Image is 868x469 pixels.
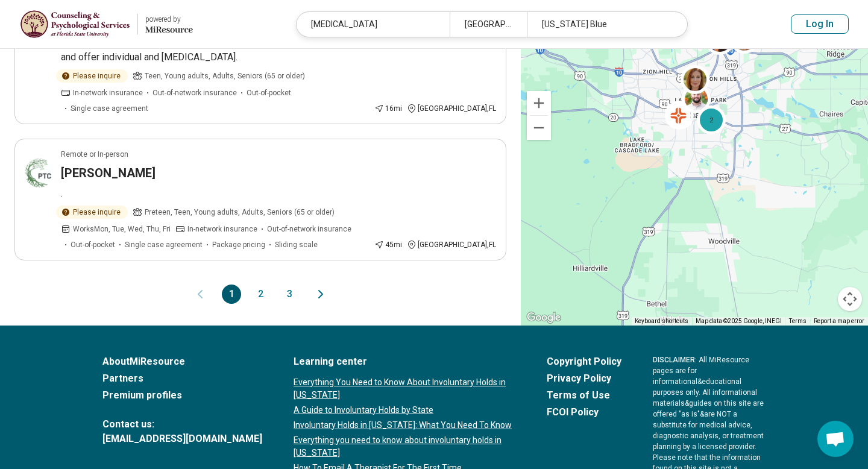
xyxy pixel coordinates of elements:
[527,12,680,37] div: [US_STATE] Blue
[61,149,128,160] p: Remote or In-person
[102,417,262,432] span: Contact us:
[817,421,854,457] div: Open chat
[61,165,156,181] h3: [PERSON_NAME]
[102,432,262,446] a: [EMAIL_ADDRESS][DOMAIN_NAME]
[73,87,143,98] span: In-network insurance
[374,239,402,250] div: 45 mi
[153,87,237,98] span: Out-of-network insurance
[19,10,193,39] a: Florida State Universitypowered by
[653,356,695,364] span: DISCLAIMER
[407,103,496,114] div: [GEOGRAPHIC_DATA] , FL
[102,354,262,369] a: AboutMiResource
[280,285,299,304] button: 3
[56,69,128,83] div: Please inquire
[267,224,351,234] span: Out-of-network insurance
[313,285,328,304] button: Next page
[527,116,551,140] button: Zoom out
[635,317,688,326] button: Keyboard shortcuts
[294,404,515,417] a: A Guide to Involuntary Holds by State
[212,239,265,250] span: Package pricing
[61,36,496,65] p: I have extensive experience with trauma, addictions, anxiety and [MEDICAL_DATA]. I am EMDR traine...
[56,206,128,219] div: Please inquire
[125,239,203,250] span: Single case agreement
[247,87,291,98] span: Out-of-pocket
[524,310,564,326] img: Google
[791,14,849,34] button: Log In
[251,285,270,304] button: 2
[71,239,115,250] span: Out-of-pocket
[696,318,782,324] span: Map data ©2025 Google, INEGI
[294,376,515,401] a: Everything You Need to Know About Involuntary Holds in [US_STATE]
[294,434,515,459] a: Everything you need to know about involuntary holds in [US_STATE]
[407,239,496,250] div: [GEOGRAPHIC_DATA] , FL
[73,224,171,234] span: Works Mon, Tue, Wed, Thu, Fri
[527,91,551,115] button: Zoom in
[297,12,450,37] div: [MEDICAL_DATA]
[222,285,241,304] button: 1
[145,207,335,218] span: Preteen, Teen, Young adults, Adults, Seniors (65 or older)
[697,105,726,134] div: 2
[374,103,402,114] div: 16 mi
[102,388,262,403] a: Premium profiles
[61,186,496,201] p: .
[547,354,621,369] a: Copyright Policy
[294,419,515,432] a: Involuntary Holds in [US_STATE]: What You Need To Know
[450,12,526,37] div: [GEOGRAPHIC_DATA], [GEOGRAPHIC_DATA]
[145,14,193,25] div: powered by
[193,285,207,304] button: Previous page
[20,10,130,39] img: Florida State University
[294,354,515,369] a: Learning center
[838,287,862,311] button: Map camera controls
[187,224,257,234] span: In-network insurance
[547,388,621,403] a: Terms of Use
[547,371,621,386] a: Privacy Policy
[789,318,807,324] a: Terms (opens in new tab)
[814,318,864,324] a: Report a map error
[71,103,148,114] span: Single case agreement
[102,371,262,386] a: Partners
[275,239,318,250] span: Sliding scale
[524,310,564,326] a: Open this area in Google Maps (opens a new window)
[547,405,621,420] a: FCOI Policy
[145,71,305,81] span: Teen, Young adults, Adults, Seniors (65 or older)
